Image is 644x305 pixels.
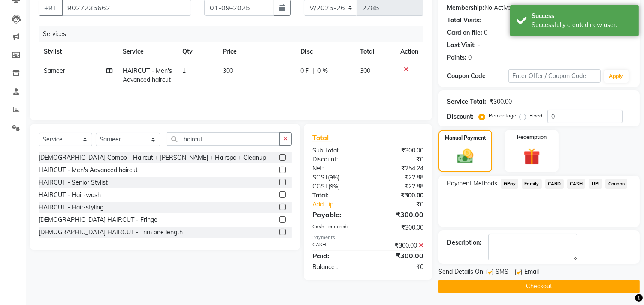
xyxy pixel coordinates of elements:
div: Net: [306,164,368,173]
div: Sub Total: [306,146,368,155]
label: Percentage [489,112,516,120]
div: 0 [468,53,472,62]
th: Qty [177,42,217,61]
div: ₹0 [368,263,430,272]
label: Redemption [517,133,547,141]
div: HAIRCUT - Men's Advanced haircut [39,166,138,175]
th: Price [218,42,295,61]
div: 0 [484,28,487,37]
div: ₹300.00 [368,191,430,200]
div: Payments [312,234,423,241]
span: HAIRCUT - Men's Advanced haircut [123,67,172,84]
div: Success [532,12,632,21]
div: ( ) [306,182,368,191]
th: Service [118,42,178,61]
span: | [312,66,314,75]
div: - [478,41,480,50]
span: 300 [223,67,233,75]
div: ₹300.00 [368,241,430,250]
span: UPI [589,179,602,189]
input: Enter Offer / Coupon Code [508,69,600,83]
a: Add Tip [306,200,378,209]
span: CGST [312,182,328,190]
div: HAIRCUT - Hair-wash [39,191,101,200]
div: Coupon Code [447,72,508,81]
label: Manual Payment [445,134,486,142]
div: [DEMOGRAPHIC_DATA] Combo - Haircut + [PERSON_NAME] + Hairspa + Cleanup [39,153,266,162]
div: [DEMOGRAPHIC_DATA] HAIRCUT - Fringe [39,215,157,224]
div: ₹22.88 [368,173,430,182]
button: Checkout [438,280,640,293]
span: 9% [330,183,338,190]
th: Total [355,42,396,61]
span: CARD [545,179,564,189]
div: Cash Tendered: [306,223,368,232]
img: _cash.svg [452,147,478,165]
span: SMS [496,267,508,278]
div: Points: [447,53,466,62]
input: Search or Scan [167,132,280,146]
span: CASH [567,179,586,189]
div: Services [39,26,430,42]
span: Family [522,179,542,189]
div: Description: [447,238,481,247]
div: Successfully created new user. [532,21,632,30]
span: 300 [360,67,370,75]
div: ₹300.00 [368,251,430,261]
div: Balance : [306,263,368,272]
span: 9% [330,174,338,181]
th: Disc [295,42,355,61]
span: SGST [312,173,328,181]
div: Discount: [306,155,368,164]
button: Apply [604,70,629,83]
div: Total Visits: [447,16,481,25]
div: ₹0 [378,200,430,209]
div: Discount: [447,112,474,121]
div: ₹300.00 [490,97,512,106]
div: ₹254.24 [368,164,430,173]
div: ₹22.88 [368,182,430,191]
th: Action [395,42,423,61]
span: Send Details On [438,267,483,278]
div: Last Visit: [447,41,476,50]
div: Paid: [306,251,368,261]
div: Card on file: [447,28,482,37]
span: GPay [501,179,518,189]
div: Total: [306,191,368,200]
span: Email [524,267,539,278]
div: CASH [306,241,368,250]
div: ₹300.00 [368,209,430,220]
div: Service Total: [447,97,486,106]
span: Total [312,133,332,142]
div: [DEMOGRAPHIC_DATA] HAIRCUT - Trim one length [39,228,183,237]
img: _gift.svg [518,146,545,167]
div: ₹300.00 [368,146,430,155]
div: HAIRCUT - Hair-styling [39,203,103,212]
span: 0 F [300,66,309,75]
span: 1 [182,67,186,75]
span: Sameer [44,67,65,75]
span: 0 % [317,66,328,75]
div: ₹0 [368,155,430,164]
label: Fixed [529,112,542,120]
div: No Active Membership [447,3,631,12]
div: Membership: [447,3,484,12]
div: HAIRCUT - Senior Stylist [39,178,108,187]
span: Payment Methods [447,179,497,188]
div: ₹300.00 [368,223,430,232]
div: Payable: [306,209,368,220]
div: ( ) [306,173,368,182]
span: Coupon [605,179,627,189]
th: Stylist [39,42,118,61]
